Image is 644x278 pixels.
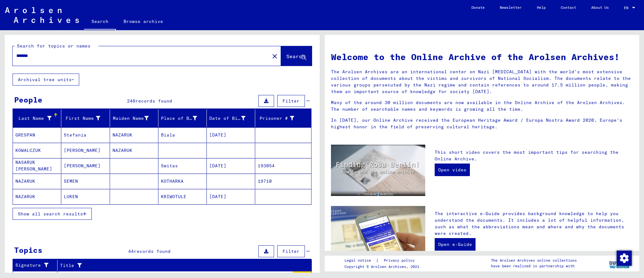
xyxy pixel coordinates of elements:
p: The Arolsen Archives are an international center on Nazi [MEDICAL_DATA] with the world’s most ext... [331,69,633,95]
button: Filter [277,95,305,107]
div: Date of Birth [209,113,255,123]
img: eguide.jpg [331,206,425,269]
mat-header-cell: Date of Birth [207,109,255,127]
mat-cell: [PERSON_NAME] [61,158,110,173]
mat-header-cell: First Name [61,109,110,127]
div: 2 [293,271,311,278]
button: Search [281,46,312,66]
mat-cell: Switas [158,158,207,173]
span: records found [135,98,172,104]
div: Last Name [15,115,52,122]
button: Show all search results [13,208,92,220]
img: Zustimmung ändern [617,251,632,266]
mat-cell: 193054 [255,158,311,173]
span: Search [286,53,305,59]
div: Title [60,262,296,269]
mat-cell: Stefania [61,127,110,142]
h1: Welcome to the Online Archive of the Arolsen Archives! [331,50,633,64]
img: yv_logo.png [608,255,631,271]
button: Filter [277,245,305,257]
mat-cell: KOTHARKA [158,174,207,189]
mat-header-cell: Place of Birth [158,109,207,127]
mat-header-cell: Last Name [13,109,61,127]
mat-header-cell: Prisoner # [255,109,311,127]
mat-cell: NAZARUK [13,189,61,204]
span: 44 [128,248,134,254]
p: Many of the around 30 million documents are now available in the Online Archive of the Arolsen Ar... [331,99,633,113]
span: Filter [283,248,300,254]
mat-cell: NAZARUK [13,174,61,189]
div: First Name [64,113,109,123]
p: In [DATE], our Online Archive received the European Heritage Award / Europa Nostra Award 2020, Eu... [331,117,633,130]
div: Date of Birth [209,115,245,122]
mat-cell: 19710 [255,174,311,189]
mat-cell: NAZARUK [110,127,158,142]
span: Filter [283,98,300,104]
div: Place of Birth [161,113,206,123]
p: The Arolsen Archives online collections [491,258,577,263]
mat-cell: [DATE] [207,189,255,204]
img: video.jpg [331,145,425,196]
a: Browse archive [116,14,171,29]
div: Place of Birth [161,115,197,122]
div: Maiden Name [113,115,149,122]
a: Privacy policy [379,257,422,264]
div: Prisoner # [258,115,294,122]
a: Search [84,14,116,30]
mat-label: Search for topics or names [17,43,91,49]
div: First Name [64,115,100,122]
div: Signature [15,260,57,270]
button: Archival tree units [13,74,79,86]
mat-header-cell: Maiden Name [110,109,158,127]
mat-cell: LUKEN [61,189,110,204]
div: Title [60,260,304,270]
mat-cell: GRESPAN [13,127,61,142]
mat-cell: KRIWOTULE [158,189,207,204]
span: 246 [127,98,135,104]
div: Signature [15,262,49,269]
div: Prisoner # [258,113,303,123]
mat-cell: [DATE] [207,158,255,173]
p: The interactive e-Guide provides background knowledge to help you understand the documents. It in... [435,210,633,237]
button: Clear [268,50,281,62]
p: This short video covers the most important tips for searching the Online Archive. [435,149,633,162]
span: records found [134,248,171,254]
mat-icon: close [271,53,278,60]
mat-cell: Biala [158,127,207,142]
div: Zustimmung ändern [616,250,631,265]
div: Topics [14,244,42,256]
mat-cell: [PERSON_NAME] [61,143,110,158]
div: Last Name [15,113,61,123]
img: Arolsen_neg.svg [5,7,79,23]
span: Show all search results [18,211,83,217]
mat-select-trigger: EN [624,5,628,10]
mat-cell: NASARUK [PERSON_NAME] [13,158,61,173]
a: Open e-Guide [435,238,476,251]
div: People [14,94,42,105]
mat-cell: [DATE] [207,127,255,142]
div: | [344,257,422,264]
div: Maiden Name [113,113,158,123]
mat-cell: NAZARUK [110,143,158,158]
a: Open video [435,164,470,176]
p: have been realized in partnership with [491,263,577,269]
mat-cell: SEMEN [61,174,110,189]
mat-cell: KOWALCZUK [13,143,61,158]
p: Copyright © Arolsen Archives, 2021 [344,264,422,270]
a: Legal notice [344,257,376,264]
